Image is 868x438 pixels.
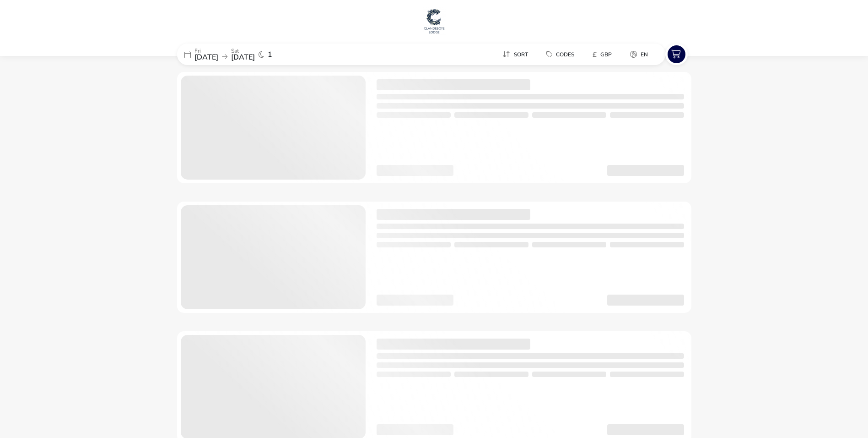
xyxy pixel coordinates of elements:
[514,51,528,58] span: Sort
[623,48,659,61] naf-pibe-menu-bar-item: en
[268,51,272,58] span: 1
[641,51,648,58] span: en
[593,50,597,59] i: £
[194,48,218,54] p: Fri
[194,52,218,62] span: [DATE]
[231,52,255,62] span: [DATE]
[623,48,655,61] button: en
[495,48,535,61] button: Sort
[556,51,574,58] span: Codes
[495,48,539,61] naf-pibe-menu-bar-item: Sort
[585,48,619,61] button: £GBP
[539,48,582,61] button: Codes
[585,48,623,61] naf-pibe-menu-bar-item: £GBP
[423,7,446,35] img: Main Website
[600,51,612,58] span: GBP
[177,44,314,65] div: Fri[DATE]Sat[DATE]1
[231,48,255,54] p: Sat
[539,48,585,61] naf-pibe-menu-bar-item: Codes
